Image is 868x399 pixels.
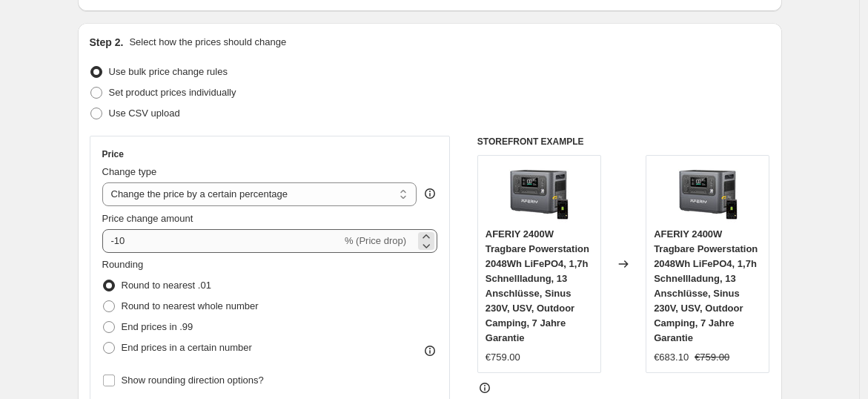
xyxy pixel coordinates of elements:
[122,300,259,311] span: Round to nearest whole number
[122,280,211,291] span: Round to nearest .01
[102,166,157,177] span: Change type
[122,342,252,353] span: End prices in a certain number
[102,229,342,253] input: -15
[102,259,144,270] span: Rounding
[486,228,589,343] span: AFERIY 2400W Tragbare Powerstation 2048Wh LiFePO4, 1,7h Schnellladung, 13 Anschlüsse, Sinus 230V,...
[509,163,569,222] img: 71cUb06JfvL_80x.jpg
[345,235,406,246] span: % (Price drop)
[486,350,520,365] div: €759.00
[122,375,264,386] span: Show rounding direction options?
[90,35,124,50] h2: Step 2.
[122,321,193,332] span: End prices in .99
[109,87,236,98] span: Set product prices individually
[102,213,193,224] span: Price change amount
[129,35,286,50] p: Select how the prices should change
[678,163,738,222] img: 71cUb06JfvL_80x.jpg
[695,350,729,365] strike: €759.00
[654,228,758,343] span: AFERIY 2400W Tragbare Powerstation 2048Wh LiFePO4, 1,7h Schnellladung, 13 Anschlüsse, Sinus 230V,...
[109,66,228,77] span: Use bulk price change rules
[102,148,124,160] h3: Price
[654,350,689,365] div: €683.10
[109,108,180,119] span: Use CSV upload
[477,136,770,148] h6: STOREFRONT EXAMPLE
[423,186,437,201] div: help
